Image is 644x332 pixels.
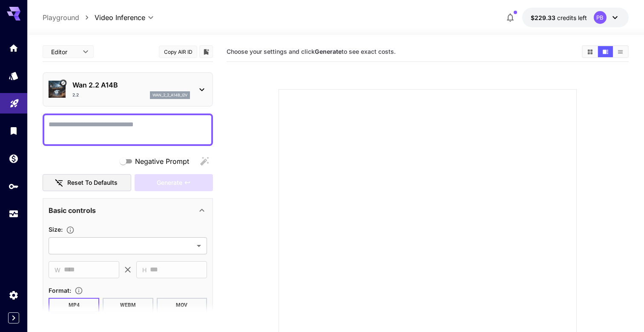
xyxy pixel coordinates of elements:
div: API Keys [9,181,19,192]
div: Basic controls [49,200,207,221]
b: Generate [315,48,342,55]
div: $229.3298 [531,13,587,22]
span: H [142,265,147,275]
div: Home [9,43,19,53]
button: Copy AIR ID [159,46,197,58]
div: Settings [9,290,19,300]
span: Editor [51,47,78,56]
div: Library [9,125,19,136]
a: Playground [43,12,79,23]
p: wan_2_2_a14b_i2v [152,92,187,98]
span: credits left [557,14,587,21]
span: Size : [49,226,63,233]
div: Wallet [9,153,19,164]
button: Expand sidebar [8,312,19,323]
button: Show media in list view [613,46,628,57]
p: 2.2 [72,92,79,98]
button: Verified working [60,80,67,87]
button: MP4 [49,298,99,312]
nav: breadcrumb [43,12,95,23]
button: WEBM [103,298,153,312]
button: $229.3298PB [522,8,629,27]
div: Usage [9,209,19,219]
span: Choose your settings and click to see exact costs. [227,48,396,55]
button: Show media in grid view [583,46,598,57]
span: Video Inference [95,12,145,23]
p: Wan 2.2 A14B [72,80,190,90]
div: Models [9,68,19,79]
button: Show media in video view [598,46,613,57]
button: Reset to defaults [43,174,131,192]
div: PB [594,11,607,24]
button: Choose the file format for the output video. [71,286,86,295]
button: MOV [157,298,207,312]
button: Adjust the dimensions of the generated image by specifying its width and height in pixels, or sel... [63,226,78,234]
span: Negative Prompt [135,156,189,166]
span: $229.33 [531,14,557,21]
span: Format : [49,287,71,294]
p: Basic controls [49,205,96,216]
div: Show media in grid viewShow media in video viewShow media in list view [582,45,629,58]
button: Add to library [202,47,210,57]
div: Playground [9,96,20,106]
span: W [55,265,60,275]
div: Verified workingWan 2.2 A14B2.2wan_2_2_a14b_i2v [49,76,207,102]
